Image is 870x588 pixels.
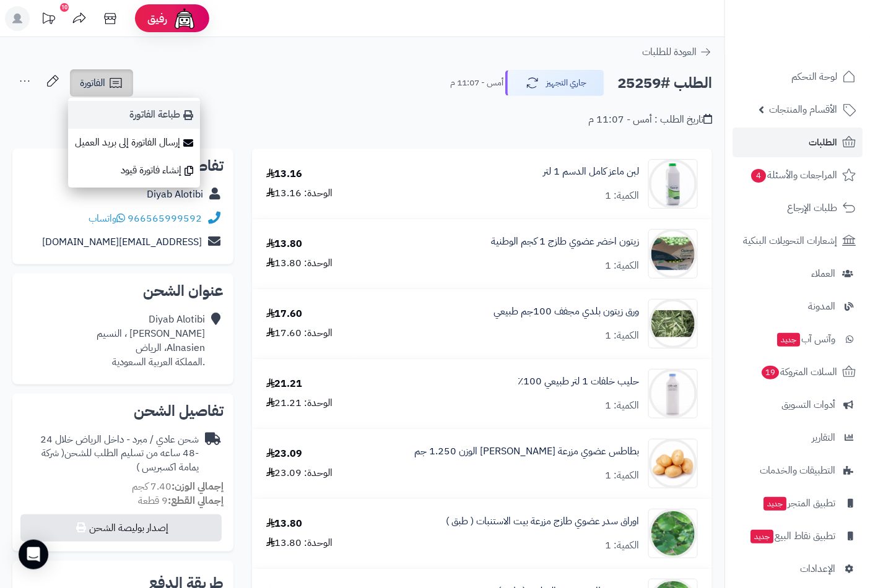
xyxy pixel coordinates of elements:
span: جديد [750,530,773,543]
img: 1716597263-xeM9xGoUONr60RPTXgViVQ6UZ3ptNP8kYREKWBhT-90x90.png [649,439,697,488]
span: 19 [761,365,780,380]
a: التقارير [733,423,863,452]
img: logo-2.png [786,9,858,35]
span: أدوات التسويق [781,396,835,413]
div: 13.80 [266,517,303,531]
strong: إجمالي القطع: [168,493,224,508]
a: الفاتورة [70,69,133,97]
div: الوحدة: 21.21 [266,396,333,410]
a: الإعدادات [733,554,863,584]
button: جاري التجهيز [505,70,604,96]
span: السلات المتروكة [760,363,837,381]
span: العملاء [811,265,835,282]
span: وآتس آب [776,331,835,348]
h2: عنوان الشحن [22,283,224,298]
small: 7.40 كجم [132,479,224,494]
div: تاريخ الطلب : أمس - 11:07 م [588,113,712,127]
div: الكمية: 1 [605,329,639,343]
div: شحن عادي / مبرد - داخل الرياض خلال 24 -48 ساعه من تسليم الطلب للشحن [22,433,199,475]
a: أدوات التسويق [733,390,863,420]
span: الأقسام والمنتجات [769,101,837,118]
div: Diyab Alotibi [PERSON_NAME] ، النسيم Alnasien، الرياض .المملكة العربية السعودية [97,313,205,369]
a: تطبيق نقاط البيعجديد [733,521,863,551]
a: 966565999592 [128,211,202,226]
span: رفيق [147,11,167,26]
div: الكمية: 1 [605,538,639,553]
small: أمس - 11:07 م [450,77,503,89]
span: المدونة [808,298,835,315]
span: الإعدادات [800,560,835,577]
a: المدونة [733,292,863,321]
strong: إجمالي الوزن: [172,479,224,494]
div: الوحدة: 23.09 [266,466,333,480]
span: تطبيق نقاط البيع [749,527,835,545]
img: 1728338857-10544f0e-21e7-46f9-b46f-b0de6f9b8b07-90x90.jpeg [649,369,697,418]
span: التقارير [812,429,835,446]
a: تطبيق المتجرجديد [733,488,863,518]
img: 1692789289-28-90x90.jpg [649,159,697,209]
span: إشعارات التحويلات البنكية [743,232,837,249]
a: زيتون اخضر عضوي طازج 1 كجم الوطنية [491,235,639,249]
h2: تفاصيل الشحن [22,404,224,418]
a: العودة للطلبات [642,45,712,59]
a: بطاطس عضوي مزرعة [PERSON_NAME] الوزن 1.250 جم [414,444,639,459]
a: ورق زيتون بلدي مجفف 100جم طبيعي [494,305,639,319]
a: التطبيقات والخدمات [733,456,863,485]
img: ai-face.png [172,6,197,31]
div: الكمية: 1 [605,259,639,273]
span: الفاتورة [80,76,105,90]
div: الوحدة: 17.60 [266,326,333,340]
div: Open Intercom Messenger [19,540,48,569]
span: لوحة التحكم [791,68,837,85]
a: واتساب [89,211,125,226]
a: الطلبات [733,128,863,157]
a: اوراق سدر عضوي طازج مزرعة بيت الاستنبات ( طبق ) [446,514,639,529]
div: 21.21 [266,377,303,391]
span: جديد [763,497,786,511]
a: طلبات الإرجاع [733,193,863,223]
span: 4 [750,168,767,183]
span: جديد [777,333,800,347]
div: الكمية: 1 [605,399,639,413]
span: التطبيقات والخدمات [760,462,835,479]
a: العملاء [733,259,863,288]
a: [EMAIL_ADDRESS][DOMAIN_NAME] [42,235,202,249]
a: لوحة التحكم [733,62,863,92]
div: 17.60 [266,307,303,321]
div: الوحدة: 13.80 [266,256,333,270]
a: تحديثات المنصة [33,6,64,34]
div: الوحدة: 13.16 [266,186,333,201]
a: وآتس آبجديد [733,324,863,354]
span: الطلبات [809,134,837,151]
div: 23.09 [266,447,303,461]
span: ( شركة يمامة اكسبريس ) [41,446,199,475]
a: المراجعات والأسئلة4 [733,160,863,190]
img: 1669267896-WhatsApp%20Image%202022-11-23%20at%201.16.04%20AM-90x90.jpeg [649,229,697,279]
div: 13.16 [266,167,303,181]
span: تطبيق المتجر [762,495,835,512]
span: المراجعات والأسئلة [750,166,837,184]
img: 1754485075-Screenshot_28-90x90.png [649,509,697,558]
a: حليب خلفات 1 لتر طبيعي 100٪؜ [518,374,639,389]
span: العودة للطلبات [642,45,697,59]
a: طباعة الفاتورة [68,101,200,129]
a: إنشاء فاتورة قيود [68,157,200,184]
div: الوحدة: 13.80 [266,536,333,550]
h2: الطلب #25259 [617,71,712,96]
div: الكمية: 1 [605,469,639,483]
a: لبن ماعز كامل الدسم 1 لتر [543,165,639,179]
a: إرسال الفاتورة إلى بريد العميل [68,129,200,157]
img: 1689780746-images%20(1)-90x90.jpg [649,299,697,348]
button: إصدار بوليصة الشحن [20,514,222,542]
h2: تفاصيل العميل [22,158,224,173]
div: 10 [60,3,69,12]
small: 9 قطعة [138,493,224,508]
div: الكمية: 1 [605,189,639,203]
a: Diyab Alotibi [147,187,203,202]
a: إشعارات التحويلات البنكية [733,226,863,256]
a: السلات المتروكة19 [733,357,863,387]
div: 13.80 [266,237,303,251]
span: طلبات الإرجاع [787,199,837,217]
